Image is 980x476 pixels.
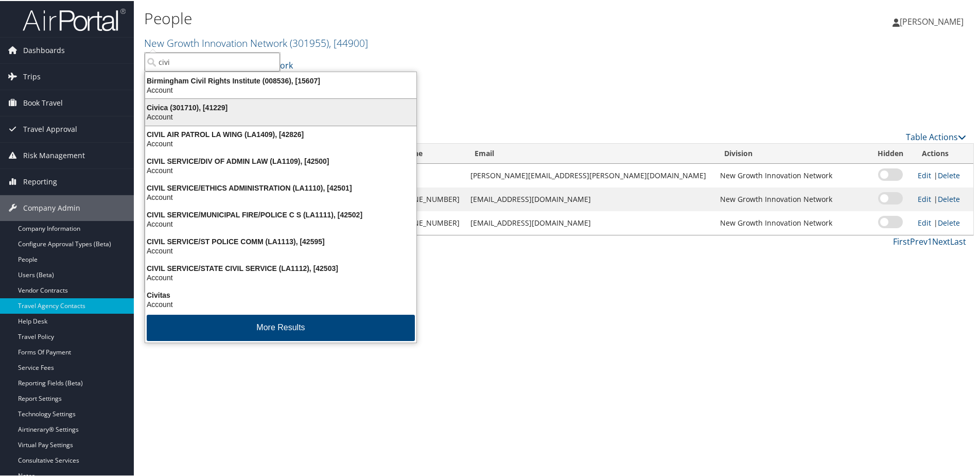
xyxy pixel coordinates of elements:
[139,165,423,174] div: Account
[23,142,85,167] span: Risk Management
[139,129,423,138] div: CIVIL AIR PATROL LA WING (LA1409), [42826]
[466,186,715,210] td: [EMAIL_ADDRESS][DOMAIN_NAME]
[913,210,973,234] td: |
[23,37,65,62] span: Dashboards
[144,7,697,28] h1: People
[938,217,960,227] a: Delete
[23,194,80,220] span: Company Admin
[918,217,931,227] a: Edit
[139,75,423,84] div: Birmingham Civil Rights Institute (008536), [15607]
[913,186,973,210] td: |
[139,102,423,111] div: Civica (301710), [41229]
[868,143,913,163] th: Hidden: activate to sort column ascending
[23,63,41,89] span: Trips
[139,192,423,201] div: Account
[715,210,868,234] td: New Growth Innovation Network
[139,263,423,272] div: CIVIL SERVICE/STATE CIVIL SERVICE (LA1112), [42503]
[329,35,368,49] span: , [ 44900 ]
[913,163,973,186] td: |
[139,156,423,165] div: CIVIL SERVICE/DIV OF ADMIN LAW (LA1109), [42500]
[23,115,77,141] span: Travel Approval
[139,236,423,245] div: CIVIL SERVICE/ST POLICE COMM (LA1113), [42595]
[139,138,423,147] div: Account
[715,163,868,186] td: New Growth Innovation Network
[927,235,932,246] a: 1
[23,168,57,194] span: Reporting
[145,52,280,71] input: Search Accounts
[938,193,960,203] a: Delete
[139,290,423,299] div: Civitas
[893,235,910,246] a: First
[466,163,715,186] td: [PERSON_NAME][EMAIL_ADDRESS][PERSON_NAME][DOMAIN_NAME]
[139,299,423,308] div: Account
[391,210,466,234] td: [PHONE_NUMBER]
[139,245,423,254] div: Account
[715,143,868,163] th: Division: activate to sort column ascending
[144,35,368,49] a: New Growth Innovation Network
[139,182,423,192] div: CIVIL SERVICE/ETHICS ADMINISTRATION (LA1110), [42501]
[139,218,423,228] div: Account
[950,235,966,246] a: Last
[466,143,715,163] th: Email: activate to sort column ascending
[938,169,960,179] a: Delete
[715,186,868,210] td: New Growth Innovation Network
[23,89,63,115] span: Book Travel
[466,210,715,234] td: [EMAIL_ADDRESS][DOMAIN_NAME]
[23,7,126,31] img: airportal-logo.png
[910,235,927,246] a: Prev
[913,143,973,163] th: Actions
[906,130,966,142] a: Table Actions
[391,186,466,210] td: [PHONE_NUMBER]
[900,15,964,26] span: [PERSON_NAME]
[139,111,423,121] div: Account
[892,5,974,36] a: [PERSON_NAME]
[918,193,931,203] a: Edit
[391,143,466,163] th: Phone
[139,209,423,218] div: CIVIL SERVICE/MUNICIPAL FIRE/POLICE C S (LA1111), [42502]
[932,235,950,246] a: Next
[147,314,415,340] button: More Results
[139,272,423,281] div: Account
[290,35,329,49] span: ( 301955 )
[918,169,931,179] a: Edit
[139,84,423,94] div: Account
